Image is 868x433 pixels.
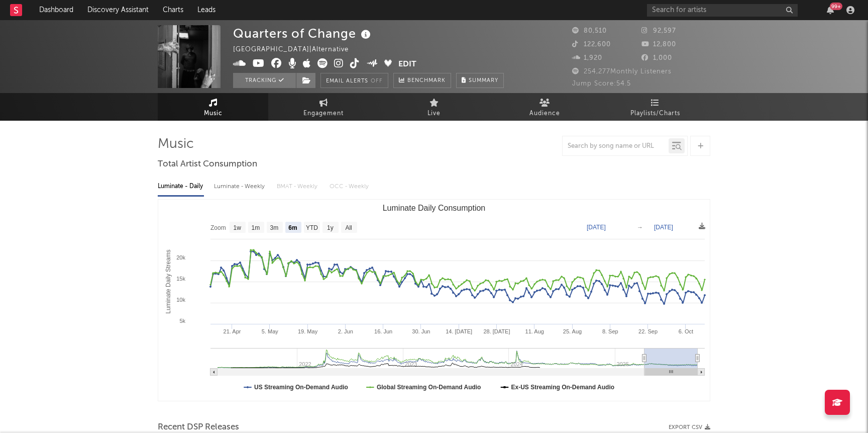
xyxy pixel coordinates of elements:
[383,204,486,212] text: Luminate Daily Consumption
[647,4,798,17] input: Search for artists
[511,384,615,391] text: Ex-US Streaming On-Demand Audio
[224,328,241,334] text: 21. Apr
[398,58,416,71] button: Edit
[179,318,185,324] text: 5k
[233,44,360,56] div: [GEOGRAPHIC_DATA] | Alternative
[446,328,472,334] text: 14. [DATE]
[638,328,658,334] text: 22. Sep
[214,178,267,195] div: Luminate - Weekly
[412,328,430,334] text: 30. Jun
[158,93,268,121] a: Music
[379,93,489,121] a: Live
[306,224,318,231] text: YTD
[407,75,446,87] span: Benchmark
[637,224,643,231] text: →
[679,328,693,334] text: 6. Oct
[572,80,631,87] span: Jump Score: 54.5
[327,224,334,231] text: 1y
[563,328,582,334] text: 25. Aug
[827,6,834,14] button: 99+
[303,108,344,120] span: Engagement
[377,384,481,391] text: Global Streaming On-Demand Audio
[176,276,185,282] text: 15k
[371,78,383,84] em: Off
[320,73,388,88] button: Email AlertsOff
[641,55,672,61] span: 1,000
[158,178,204,195] div: Luminate - Daily
[270,224,279,231] text: 3m
[338,328,353,334] text: 2. Jun
[641,28,676,34] span: 92,597
[456,73,504,88] button: Summary
[525,328,544,334] text: 11. Aug
[572,28,607,34] span: 80,510
[298,328,318,334] text: 19. May
[489,93,600,121] a: Audience
[176,254,185,261] text: 20k
[830,3,842,10] div: 99 +
[268,93,379,121] a: Engagement
[469,78,498,83] span: Summary
[233,73,296,88] button: Tracking
[288,224,297,231] text: 6m
[572,41,611,48] span: 122,600
[252,224,260,231] text: 1m
[669,424,710,430] button: Export CSV
[600,93,710,121] a: Playlists/Charts
[654,224,673,231] text: [DATE]
[572,68,672,75] span: 254,277 Monthly Listeners
[345,224,352,231] text: All
[233,25,373,42] div: Quarters of Change
[393,73,451,88] a: Benchmark
[572,55,602,61] span: 1,920
[254,384,348,391] text: US Streaming On-Demand Audio
[165,249,172,313] text: Luminate Daily Streams
[158,158,257,170] span: Total Artist Consumption
[176,297,185,303] text: 10k
[483,328,510,334] text: 28. [DATE]
[234,224,242,231] text: 1w
[602,328,618,334] text: 8. Sep
[641,41,676,48] span: 12,800
[563,142,669,150] input: Search by song name or URL
[587,224,606,231] text: [DATE]
[427,108,441,120] span: Live
[262,328,279,334] text: 5. May
[630,108,680,120] span: Playlists/Charts
[210,224,226,231] text: Zoom
[158,200,710,401] svg: Luminate Daily Consumption
[204,108,223,120] span: Music
[529,108,560,120] span: Audience
[374,328,392,334] text: 16. Jun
